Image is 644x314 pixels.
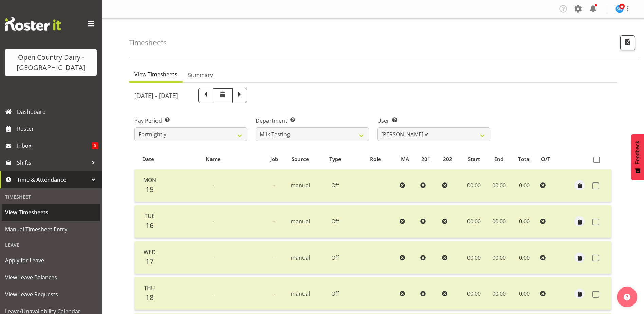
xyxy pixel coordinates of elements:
td: 00:00 [487,169,511,202]
td: 0.00 [511,169,537,202]
span: 16 [146,221,154,230]
span: manual [291,217,310,225]
span: Mon [143,176,156,184]
span: 15 [146,185,154,194]
span: Tue [145,212,155,220]
td: 0.00 [511,205,537,238]
img: steve-webb7510.jpg [615,5,624,13]
span: - [273,181,275,189]
img: help-xxl-2.png [624,294,630,300]
h4: Timesheets [129,39,167,47]
td: 00:00 [461,277,487,310]
span: - [212,290,214,297]
td: Off [316,205,354,238]
td: 0.00 [511,241,537,274]
span: O/T [541,155,550,163]
label: Pay Period [134,117,247,125]
span: Job [270,155,278,163]
span: Time & Attendance [17,175,88,185]
button: Export CSV [620,35,635,50]
span: View Leave Requests [5,289,97,299]
span: End [494,155,503,163]
span: Manual Timesheet Entry [5,224,97,234]
span: Roster [17,124,98,134]
label: User [377,117,490,125]
span: Apply for Leave [5,255,97,265]
span: Start [468,155,480,163]
td: 00:00 [487,277,511,310]
span: Dashboard [17,107,98,117]
span: manual [291,181,310,189]
span: Feedback [634,141,641,164]
span: Inbox [17,141,92,151]
span: Thu [144,284,155,292]
td: 0.00 [511,277,537,310]
td: 00:00 [487,205,511,238]
a: View Leave Requests [2,286,100,303]
td: 00:00 [461,205,487,238]
span: Type [329,155,341,163]
a: Manual Timesheet Entry [2,221,100,238]
span: Source [292,155,309,163]
span: 202 [443,155,452,163]
span: Date [142,155,154,163]
span: Shifts [17,158,88,168]
span: 5 [92,142,98,149]
span: 201 [421,155,430,163]
span: - [273,217,275,225]
img: Rosterit website logo [5,17,61,31]
span: - [273,254,275,261]
span: Name [206,155,221,163]
span: - [273,290,275,297]
span: - [212,217,214,225]
span: View Timesheets [5,207,97,217]
td: 00:00 [461,169,487,202]
a: View Timesheets [2,204,100,221]
td: 00:00 [461,241,487,274]
button: Feedback - Show survey [631,134,644,180]
span: - [212,181,214,189]
span: View Timesheets [134,70,177,78]
span: Role [370,155,381,163]
span: Wed [144,248,156,256]
td: 00:00 [487,241,511,274]
h5: [DATE] - [DATE] [134,92,178,99]
td: Off [316,277,354,310]
span: View Leave Balances [5,272,97,282]
div: Open Country Dairy - [GEOGRAPHIC_DATA] [12,52,90,73]
td: Off [316,169,354,202]
span: 18 [146,293,154,302]
span: MA [401,155,409,163]
span: Total [518,155,531,163]
span: manual [291,290,310,297]
span: - [212,254,214,261]
td: Off [316,241,354,274]
span: manual [291,254,310,261]
div: Timesheet [2,190,100,204]
a: Apply for Leave [2,252,100,269]
label: Department [256,117,369,125]
span: 17 [146,257,154,266]
a: View Leave Balances [2,269,100,286]
div: Leave [2,238,100,252]
span: Summary [188,71,213,79]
